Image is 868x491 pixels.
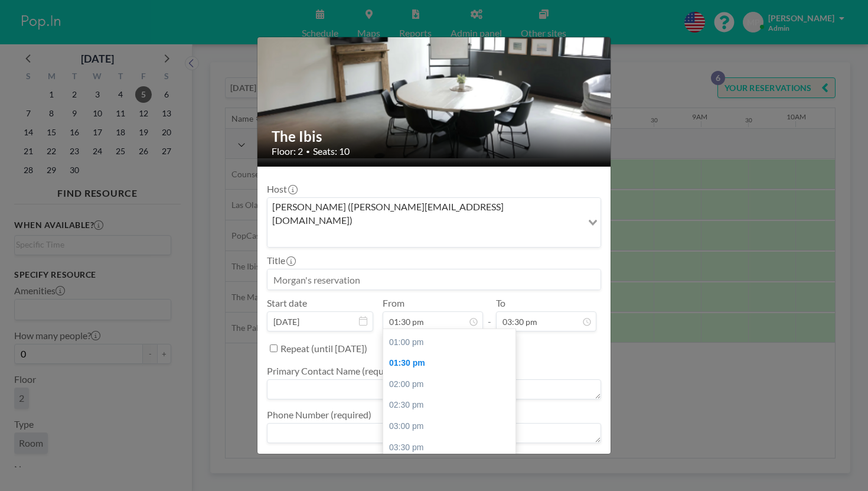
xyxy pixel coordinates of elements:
[267,409,371,421] label: Phone Number (required)
[313,145,350,157] span: Seats: 10
[496,297,505,309] label: To
[272,128,598,145] h2: The Ibis
[267,183,296,195] label: Host
[267,453,420,464] label: Invoice or pay upon arrival? (required)
[383,437,515,459] div: 03:30 pm
[267,198,601,247] div: Search for option
[488,301,491,327] span: -
[383,416,515,437] div: 03:00 pm
[383,297,404,309] label: From
[383,353,515,374] div: 01:30 pm
[280,343,367,355] label: Repeat (until [DATE])
[270,200,580,227] span: [PERSON_NAME] ([PERSON_NAME][EMAIL_ADDRESS][DOMAIN_NAME])
[383,395,515,416] div: 02:30 pm
[269,229,581,245] input: Search for option
[383,332,515,353] div: 01:00 pm
[267,255,295,266] label: Title
[267,269,601,290] input: Morgan's reservation
[306,147,310,156] span: •
[383,374,515,395] div: 02:00 pm
[267,297,307,309] label: Start date
[272,145,303,157] span: Floor: 2
[267,365,403,377] label: Primary Contact Name (required)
